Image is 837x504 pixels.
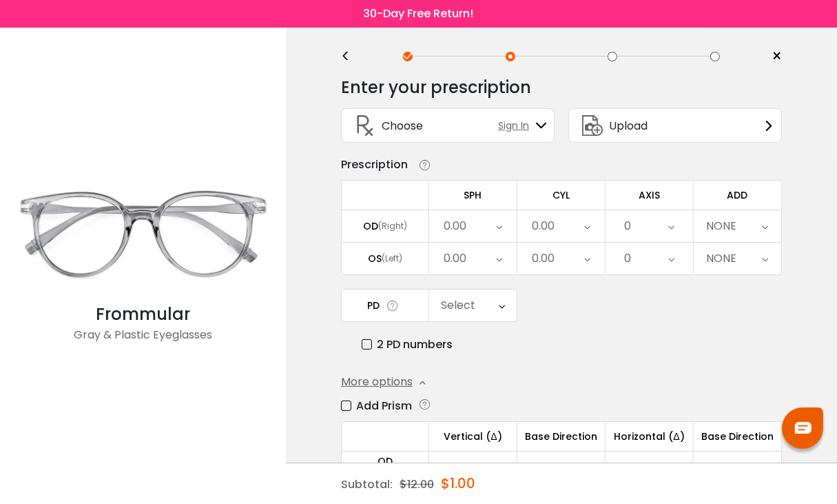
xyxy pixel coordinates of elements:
[341,51,362,62] div: <
[7,327,279,354] div: Gray & Plastic Eyeglasses
[342,455,428,467] div: OD
[707,245,737,272] div: NONE
[772,46,782,67] span: ×
[707,212,737,240] div: NONE
[761,46,782,67] a: ×
[624,212,631,240] div: 0
[624,245,631,272] div: 0
[441,292,475,319] div: Select
[609,117,648,134] span: Upload
[529,454,564,481] div: Select
[694,421,782,451] td: Base Direction
[368,252,382,265] div: OS
[620,454,643,481] div: 0.00
[606,421,694,451] td: Horizontal (Δ)
[498,119,536,133] span: Sign In
[694,180,782,210] td: ADD
[429,421,517,451] td: Vertical (Δ)
[341,289,429,322] td: PD
[517,180,606,210] td: CYL
[441,463,475,503] div: $1.00
[705,454,740,481] div: Select
[429,180,517,210] td: SPH
[7,302,279,327] div: Frommular
[444,212,466,240] div: 0.00
[7,166,279,303] img: Gray Frommular - Plastic Eyeglasses
[606,180,694,210] td: AXIS
[341,397,412,414] label: Add Prism
[532,212,555,240] div: 0.00
[795,422,812,434] img: chat
[363,220,378,232] div: OD
[382,252,402,265] div: (Left)
[378,220,407,232] div: (Right)
[341,157,408,173] div: Prescription
[444,454,466,481] div: 0.00
[341,374,413,390] span: More options
[517,421,606,451] td: Base Direction
[362,336,453,353] label: 2 PD numbers
[444,245,466,272] div: 0.00
[341,74,531,101] div: Enter your prescription
[382,117,423,134] span: Choose
[532,245,555,272] div: 0.00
